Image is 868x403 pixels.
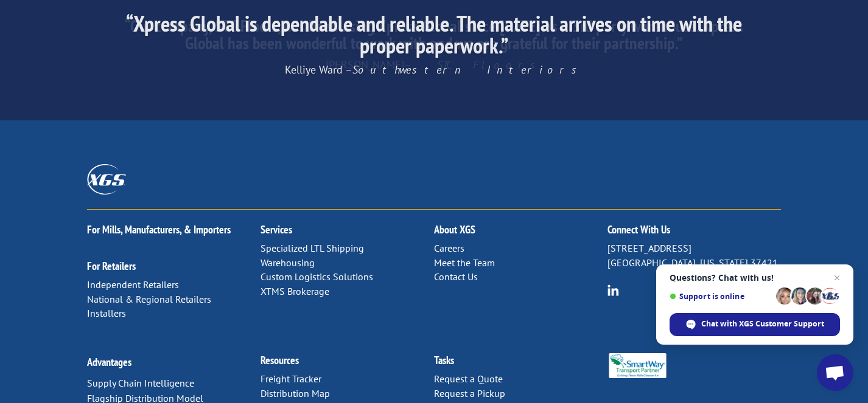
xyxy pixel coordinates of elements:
span: Questions? Chat with us! [670,273,840,283]
a: National & Regional Retailers [87,293,211,305]
h2: Tasks [434,355,607,372]
a: Freight Tracker [261,373,321,385]
a: Request a Pickup [434,387,505,399]
a: Warehousing [261,257,315,269]
a: Installers [87,307,126,319]
a: Custom Logistics Solutions [261,270,373,283]
a: Contact Us [434,270,478,283]
h2: Connect With Us [607,224,781,241]
p: [STREET_ADDRESS] [GEOGRAPHIC_DATA], [US_STATE] 37421 [607,241,781,270]
a: Distribution Map [261,387,330,399]
a: Resources [261,353,299,367]
h2: “Xpress Global is dependable and reliable. The material arrives on time with the proper paperwork.” [113,13,755,63]
em: Southwestern Interiors [352,63,584,77]
div: Open chat [817,354,853,391]
div: Chat with XGS Customer Support [670,313,840,336]
span: Close chat [830,270,844,285]
a: Advantages [87,355,131,369]
a: Services [261,222,292,236]
a: XTMS Brokerage [261,285,329,297]
span: Chat with XGS Customer Support [701,319,824,329]
img: Smartway_Logo [607,353,668,377]
a: For Mills, Manufacturers, & Importers [87,222,231,236]
a: Specialized LTL Shipping [261,242,364,254]
img: group-6 [607,284,619,296]
span: Support is online [670,292,772,301]
a: Request a Quote [434,373,503,385]
a: Careers [434,242,464,254]
a: For Retailers [87,259,136,273]
a: Independent Retailers [87,278,179,291]
a: About XGS [434,222,475,236]
img: XGS_Logos_ALL_2024_All_White [87,164,126,194]
a: Supply Chain Intelligence [87,377,194,389]
p: Kelliye Ward – [113,63,755,77]
a: Meet the Team [434,257,495,269]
